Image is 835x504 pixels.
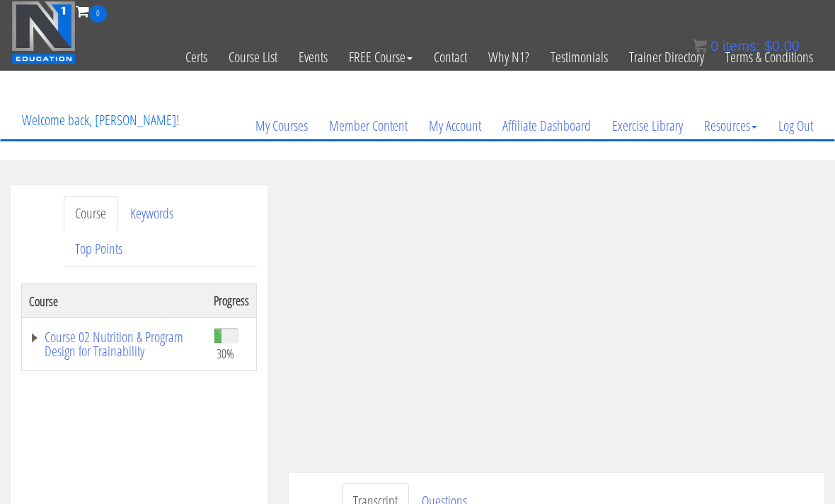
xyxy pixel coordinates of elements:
a: Course List [218,23,288,92]
img: icon11.png [693,39,707,53]
img: n1-education [11,1,76,64]
a: Events [288,23,338,92]
a: Certs [175,23,218,92]
th: Course [22,284,207,318]
bdi: 0.00 [764,38,800,54]
p: Welcome back, [PERSON_NAME]! [11,92,190,148]
a: Trainer Directory [618,23,715,92]
span: 0 [89,5,107,23]
a: Terms & Conditions [715,23,824,92]
a: My Account [418,92,492,160]
a: Testimonials [540,23,618,92]
span: 30% [217,346,234,361]
a: 0 items: $0.00 [693,38,800,54]
a: Affiliate Dashboard [492,92,601,160]
a: Why N1? [478,23,540,92]
a: Member Content [318,92,418,160]
a: FREE Course [338,23,423,92]
th: Progress [207,284,257,318]
a: Top Points [64,231,134,267]
a: Course [64,196,117,232]
a: Keywords [119,196,185,232]
a: Log Out [768,92,824,160]
span: 0 [710,38,718,54]
a: Contact [423,23,478,92]
a: Exercise Library [601,92,693,160]
span: $ [764,38,772,54]
a: Course 02 Nutrition & Program Design for Trainability [29,330,200,358]
a: My Courses [245,92,318,160]
a: Resources [693,92,768,160]
span: items: [722,38,760,54]
a: 0 [76,1,107,20]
